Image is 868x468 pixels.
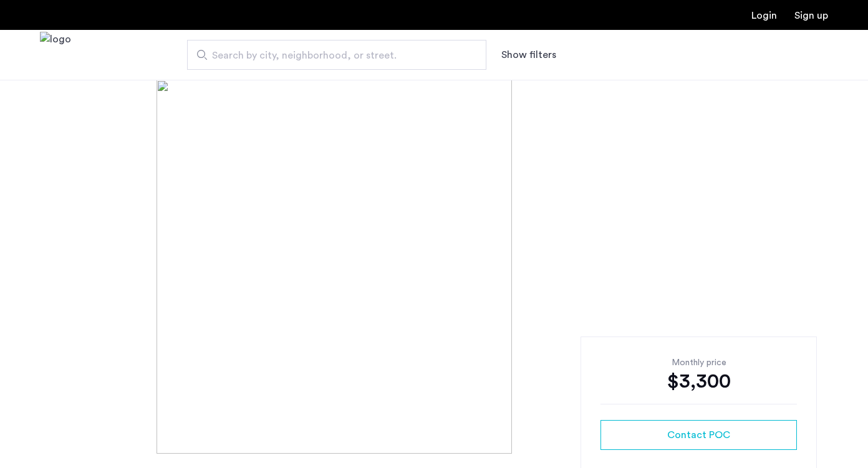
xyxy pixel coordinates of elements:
a: Cazamio Logo [40,32,71,79]
div: Monthly price [600,356,797,369]
span: Contact POC [667,427,730,442]
a: Registration [794,11,828,21]
img: [object%20Object] [157,80,712,454]
div: $3,300 [600,369,797,394]
button: button [600,420,797,450]
a: Login [751,11,777,21]
button: Show or hide filters [501,47,556,62]
span: Search by city, neighborhood, or street. [212,48,451,63]
img: logo [40,32,71,79]
input: Apartment Search [187,40,486,70]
